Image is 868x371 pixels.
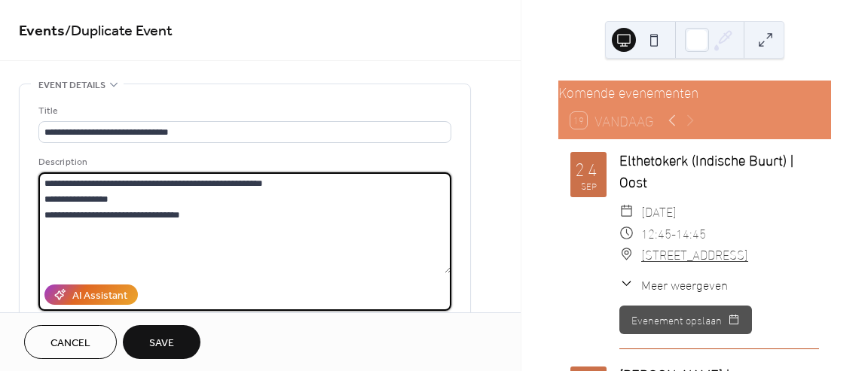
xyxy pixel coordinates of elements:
[38,103,448,119] div: Title
[641,222,671,244] span: 12:45
[619,274,728,293] button: ​Meer weergeven
[65,17,173,46] span: / Duplicate Event
[575,159,603,177] div: 24
[24,325,117,359] button: Cancel
[38,154,448,170] div: Description
[581,181,597,190] div: sep
[123,325,200,359] button: Save
[149,336,174,351] span: Save
[50,336,90,351] span: Cancel
[619,243,634,265] div: ​
[619,200,634,222] div: ​
[38,78,105,93] span: Event details
[619,306,752,334] button: Evenement opslaan
[676,222,706,244] span: 14:45
[558,81,831,102] div: Komende evenementen
[619,148,819,192] div: Elthetokerk (Indische Buurt) | Oost
[619,274,634,293] div: ​
[44,284,138,305] button: AI Assistant
[641,243,748,265] a: [STREET_ADDRESS]
[641,274,728,293] span: Meer weergeven
[641,200,677,222] span: [DATE]
[671,222,676,244] span: -
[72,288,127,304] div: AI Assistant
[619,222,634,244] div: ​
[19,17,65,46] a: Events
